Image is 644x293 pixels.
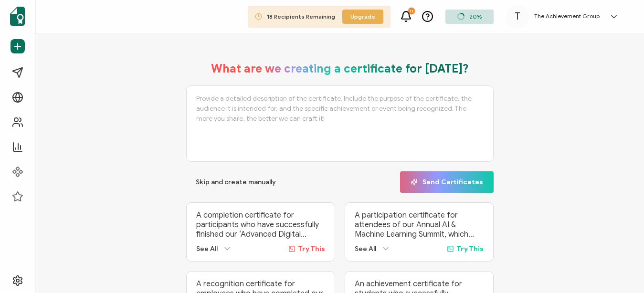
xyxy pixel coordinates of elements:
[211,62,469,76] h1: What are we creating a certificate for [DATE]?
[10,7,25,26] img: sertifier-logomark-colored.svg
[534,13,600,20] h5: The Achievement Group
[196,245,218,253] span: See All
[355,245,376,253] span: See All
[298,245,325,253] span: Try This
[400,171,494,193] button: Send Certificates
[196,179,276,186] span: Skip and create manually
[515,10,520,24] span: T
[267,13,335,20] span: 18 Recipients Remaining
[355,210,484,239] p: A participation certificate for attendees of our Annual AI & Machine Learning Summit, which broug...
[186,171,285,193] button: Skip and create manually
[408,8,415,14] div: 11
[350,12,375,21] span: Upgrade
[469,13,482,20] span: 20%
[411,178,483,186] span: Send Certificates
[456,245,484,253] span: Try This
[196,210,325,239] p: A completion certificate for participants who have successfully finished our ‘Advanced Digital Ma...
